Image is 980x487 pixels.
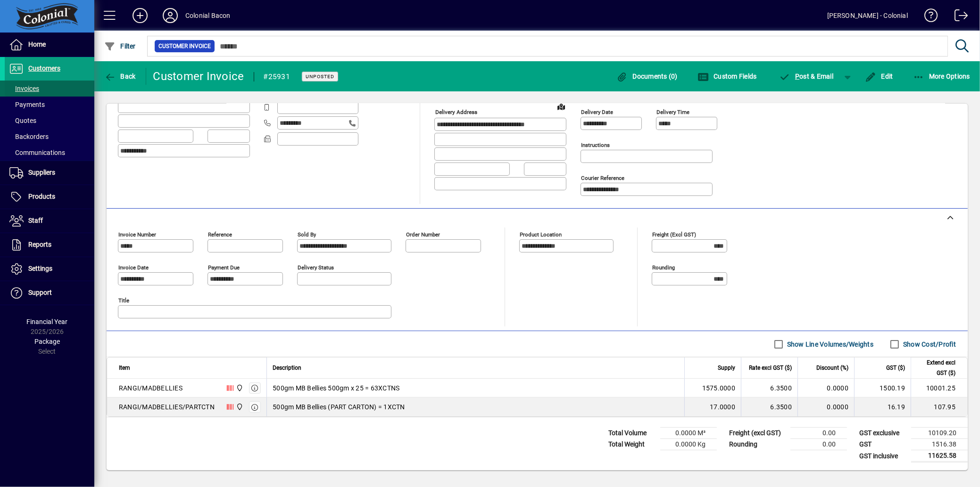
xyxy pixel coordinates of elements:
[5,233,94,257] a: Reports
[208,264,240,271] mat-label: Payment due
[901,340,956,349] label: Show Cost/Profit
[125,7,155,24] button: Add
[104,73,136,80] span: Back
[28,241,51,248] span: Reports
[119,363,130,373] span: Item
[102,38,138,55] button: Filter
[911,398,967,416] td: 107.95
[155,7,185,24] button: Profile
[104,42,136,50] span: Filter
[660,428,717,439] td: 0.0000 M³
[233,402,244,412] span: Colonial Bacon
[698,73,757,80] span: Custom Fields
[702,383,735,393] span: 1575.0000
[208,231,232,238] mat-label: Reference
[273,363,301,373] span: Description
[5,97,94,113] a: Payments
[581,142,610,148] mat-label: Instructions
[855,439,911,450] td: GST
[5,81,94,97] a: Invoices
[917,2,938,32] a: Knowledge Base
[158,41,211,51] span: Customer Invoice
[779,73,834,80] span: ost & Email
[660,439,717,450] td: 0.0000 Kg
[119,402,215,412] div: RANGI/MADBELLIES/PARTCTN
[581,109,613,115] mat-label: Delivery date
[652,231,696,238] mat-label: Freight (excl GST)
[5,209,94,233] a: Staff
[28,289,52,296] span: Support
[652,264,675,271] mat-label: Rounding
[947,2,968,32] a: Logout
[911,439,968,450] td: 1516.38
[795,73,799,80] span: P
[724,428,790,439] td: Freight (excl GST)
[724,439,790,450] td: Rounding
[5,185,94,209] a: Products
[273,383,399,393] span: 500gm MB Bellies 500gm x 25 = 63XCTNS
[749,363,792,373] span: Rate excl GST ($)
[911,379,967,398] td: 10001.25
[406,231,440,238] mat-label: Order number
[28,265,52,272] span: Settings
[917,357,955,378] span: Extend excl GST ($)
[5,145,94,161] a: Communications
[5,281,94,305] a: Support
[5,129,94,145] a: Backorders
[9,85,39,92] span: Invoices
[797,398,854,416] td: 0.0000
[855,428,911,439] td: GST exclusive
[118,231,156,238] mat-label: Invoice number
[604,428,660,439] td: Total Volume
[656,109,689,115] mat-label: Delivery time
[9,149,65,156] span: Communications
[233,383,244,393] span: Colonial Bacon
[785,340,873,349] label: Show Line Volumes/Weights
[306,73,334,80] span: Unposted
[28,41,46,48] span: Home
[865,73,893,80] span: Edit
[710,402,735,412] span: 17.0000
[185,8,230,23] div: Colonial Bacon
[797,379,854,398] td: 0.0000
[774,68,839,85] button: Post & Email
[102,68,138,85] button: Back
[298,264,334,271] mat-label: Delivery status
[9,101,45,108] span: Payments
[790,439,847,450] td: 0.00
[554,99,569,114] a: View on map
[604,439,660,450] td: Total Weight
[747,383,792,393] div: 6.3500
[911,450,968,462] td: 11625.58
[5,113,94,129] a: Quotes
[28,65,60,72] span: Customers
[855,450,911,462] td: GST inclusive
[5,161,94,185] a: Suppliers
[118,264,149,271] mat-label: Invoice date
[854,379,911,398] td: 1500.19
[9,133,49,140] span: Backorders
[27,318,68,325] span: Financial Year
[28,169,55,176] span: Suppliers
[581,175,624,181] mat-label: Courier Reference
[34,338,60,345] span: Package
[913,73,971,80] span: More Options
[816,363,848,373] span: Discount (%)
[28,217,43,224] span: Staff
[119,383,183,393] div: RANGI/MADBELLIES
[5,257,94,281] a: Settings
[886,363,905,373] span: GST ($)
[616,73,678,80] span: Documents (0)
[614,68,680,85] button: Documents (0)
[911,68,973,85] button: More Options
[9,117,36,124] span: Quotes
[153,69,244,84] div: Customer Invoice
[747,402,792,412] div: 6.3500
[695,68,759,85] button: Custom Fields
[273,402,405,412] span: 500gm MB Bellies (PART CARTON) = 1XCTN
[827,8,908,23] div: [PERSON_NAME] - Colonial
[264,69,291,84] div: #25931
[718,363,735,373] span: Supply
[118,297,129,304] mat-label: Title
[94,68,146,85] app-page-header-button: Back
